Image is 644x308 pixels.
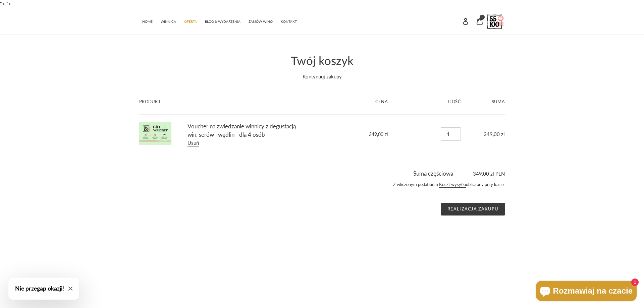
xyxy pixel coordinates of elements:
span: HOME [142,19,153,24]
a: KONTAKT [277,16,300,26]
a: BLOG & WYDARZENIA [202,16,244,26]
th: Ilość [395,89,468,114]
span: KONTAKT [281,19,297,24]
a: WINNICA [157,16,179,26]
span: 1 [481,15,483,19]
a: Koszt wysyłki [439,182,466,188]
th: Cena [304,89,395,114]
a: OFERTA [181,16,200,26]
a: Kontynuuj zakupy [303,73,342,80]
h1: Twój koszyk [139,53,505,67]
div: Z wliczonym podatkiem. obliczony przy kasie. [139,178,505,195]
dd: 349,00 zl [311,131,388,138]
a: 1 [473,14,487,28]
a: Voucher na zwiedzanie winnicy z degustacją win, serów i wędlin - dla 4 osób [187,123,296,138]
a: HOME [139,16,156,26]
a: ZAMÓW WINO [245,16,276,26]
span: Suma częściowa [413,170,453,177]
th: Suma [468,89,505,114]
span: BLOG & WYDARZENIA [205,19,240,24]
span: ZAMÓW WINO [249,19,273,24]
span: 349,00 zl [484,131,505,137]
input: Realizacja zakupu [441,203,505,215]
inbox-online-store-chat: Czat w sklepie online Shopify [534,281,639,303]
span: WINNICA [161,19,176,24]
span: 349,00 zl PLN [454,170,505,178]
span: OFERTA [184,19,197,24]
th: Produkt [139,89,304,114]
a: Usuń Voucher na zwiedzanie winnicy z degustacją win, serów i wędlin - dla 4 osób [187,140,199,146]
